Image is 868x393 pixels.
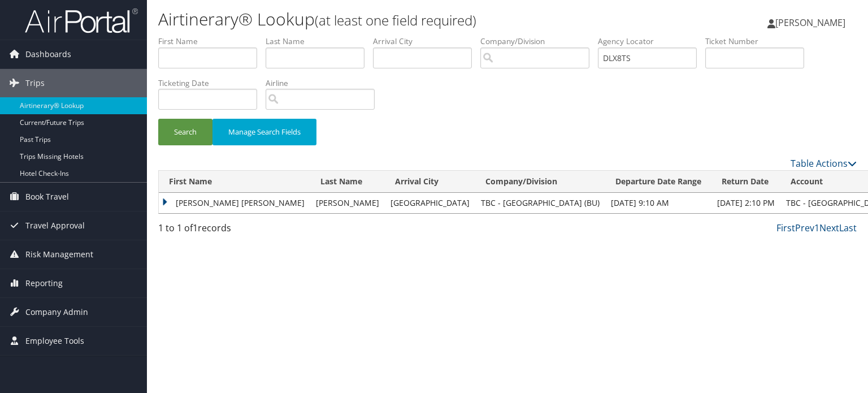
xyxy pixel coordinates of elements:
[25,211,85,240] span: Travel Approval
[598,36,705,47] label: Agency Locator
[791,157,857,170] a: Table Actions
[25,183,69,211] span: Book Travel
[711,171,780,193] th: Return Date: activate to sort column ascending
[25,240,93,269] span: Risk Management
[25,7,138,34] img: airportal-logo.png
[266,77,383,89] label: Airline
[776,222,795,234] a: First
[775,16,845,29] span: [PERSON_NAME]
[385,171,475,193] th: Arrival City: activate to sort column ascending
[266,36,373,47] label: Last Name
[159,193,310,213] td: [PERSON_NAME] [PERSON_NAME]
[158,36,266,47] label: First Name
[711,193,780,213] td: [DATE] 2:10 PM
[385,193,475,213] td: [GEOGRAPHIC_DATA]
[605,171,711,193] th: Departure Date Range: activate to sort column ascending
[480,36,598,47] label: Company/Division
[310,171,385,193] th: Last Name: activate to sort column ascending
[25,69,45,97] span: Trips
[158,119,212,145] button: Search
[212,119,316,145] button: Manage Search Fields
[25,269,63,297] span: Reporting
[373,36,480,47] label: Arrival City
[310,193,385,213] td: [PERSON_NAME]
[819,222,839,234] a: Next
[25,298,88,326] span: Company Admin
[158,221,320,240] div: 1 to 1 of records
[814,222,819,234] a: 1
[25,40,71,68] span: Dashboards
[767,6,857,40] a: [PERSON_NAME]
[605,193,711,213] td: [DATE] 9:10 AM
[158,77,266,89] label: Ticketing Date
[315,11,476,29] small: (at least one field required)
[193,222,198,234] span: 1
[839,222,857,234] a: Last
[795,222,814,234] a: Prev
[159,171,310,193] th: First Name: activate to sort column ascending
[475,171,605,193] th: Company/Division
[25,327,84,355] span: Employee Tools
[475,193,605,213] td: TBC - [GEOGRAPHIC_DATA] (BU)
[158,7,624,31] h1: Airtinerary® Lookup
[705,36,813,47] label: Ticket Number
